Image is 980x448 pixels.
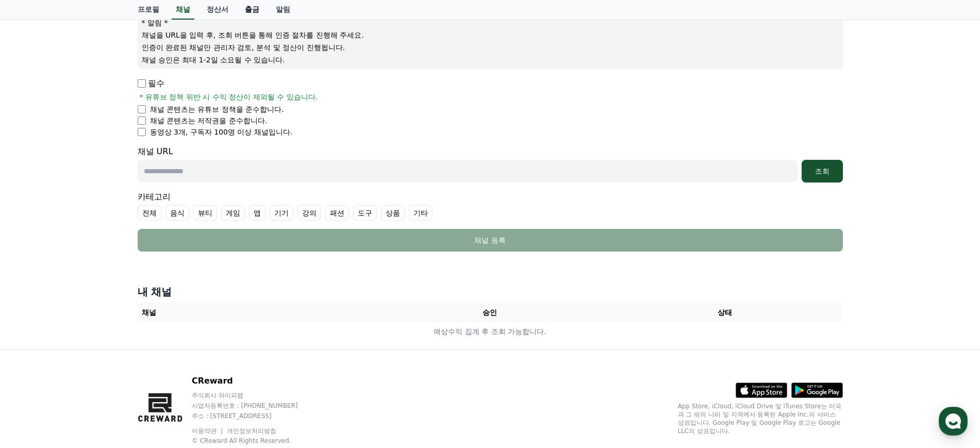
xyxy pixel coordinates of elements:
[372,303,607,322] th: 승인
[150,104,284,114] p: 채널 콘텐츠는 유튜브 정책을 준수합니다.
[192,402,318,410] p: 사업자등록번호 : [PHONE_NUMBER]
[270,205,293,221] label: 기기
[227,427,276,435] a: 개인정보처리방침
[249,205,265,221] label: 앱
[150,115,268,126] p: 채널 콘텐츠는 저작권을 준수합니다.
[138,205,161,221] label: 전체
[142,30,839,40] p: 채널을 URL을 입력 후, 조회 버튼을 통해 인증 절차를 진행해 주세요.
[221,205,245,221] label: 게임
[192,437,318,445] p: © CReward All Rights Reserved.
[297,205,321,221] label: 강의
[192,391,318,400] p: 주식회사 와이피랩
[142,55,839,65] p: 채널 승인은 최대 1-2일 소요될 수 있습니다.
[138,229,843,252] button: 채널 등록
[806,166,839,176] div: 조회
[68,327,133,353] a: 대화
[159,342,172,351] span: 설정
[158,235,822,245] div: 채널 등록
[138,285,843,299] h4: 내 채널
[138,322,843,341] td: 예상수익 집계 후 조회 가능합니다.
[133,327,198,353] a: 설정
[353,205,377,221] label: 도구
[802,160,843,182] button: 조회
[138,145,843,182] div: 채널 URL
[193,205,217,221] label: 뷰티
[409,205,433,221] label: 기타
[32,342,39,351] span: 홈
[678,402,843,435] p: App Store, iCloud, iCloud Drive 및 iTunes Store는 미국과 그 밖의 나라 및 지역에서 등록된 Apple Inc.의 서비스 상표입니다. Goo...
[138,303,373,322] th: 채널
[192,412,318,420] p: 주소 : [STREET_ADDRESS]
[138,191,843,221] div: 카테고리
[192,375,318,387] p: CReward
[192,427,224,435] a: 이용약관
[150,127,293,137] p: 동영상 3개, 구독자 100명 이상 채널입니다.
[142,42,839,53] p: 인증이 완료된 채널만 관리자 검토, 분석 및 정산이 진행됩니다.
[381,205,405,221] label: 상품
[138,77,164,90] p: 필수
[3,327,68,353] a: 홈
[94,343,107,351] span: 대화
[325,205,349,221] label: 패션
[140,92,318,102] span: * 유튜브 정책 위반 시 수익 정산이 제외될 수 있습니다.
[165,205,189,221] label: 음식
[607,303,842,322] th: 상태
